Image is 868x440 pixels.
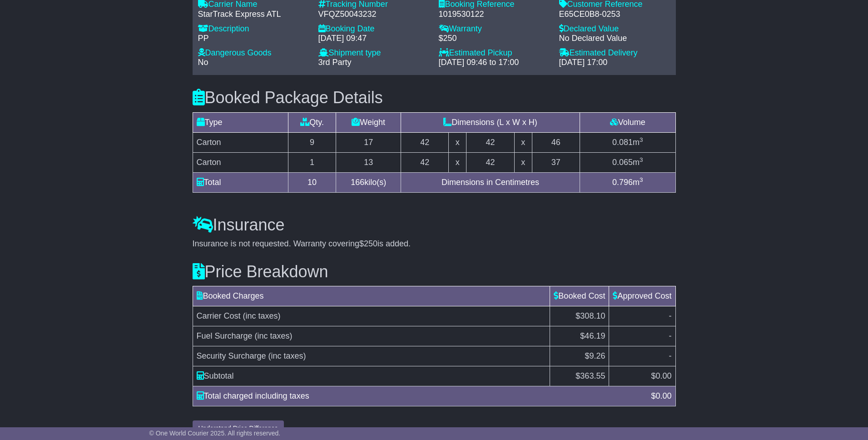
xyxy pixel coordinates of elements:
[336,172,401,192] td: kilo(s)
[466,152,514,172] td: 42
[575,311,605,320] span: $308.10
[318,58,352,67] span: 3rd Party
[439,24,550,34] div: Warranty
[449,132,466,152] td: x
[655,371,671,380] span: 0.00
[401,172,580,192] td: Dimensions in Centimetres
[197,351,266,360] span: Security Surcharge
[439,10,550,20] div: 1019530122
[359,239,377,248] span: $250
[193,216,676,234] h3: Insurance
[401,152,449,172] td: 42
[580,132,675,152] td: m
[193,263,676,281] h3: Price Breakdown
[318,24,430,34] div: Booking Date
[351,178,364,187] span: 166
[193,286,550,306] td: Booked Charges
[102,54,150,60] div: Keywords by Traffic
[192,390,647,402] div: Total charged including taxes
[26,53,34,60] img: tab_domain_overview_orange.svg
[193,89,676,107] h3: Booked Package Details
[36,54,81,60] div: Domain Overview
[559,58,670,68] div: [DATE] 17:00
[640,156,643,163] sup: 3
[288,152,336,172] td: 1
[193,366,550,386] td: Subtotal
[92,53,99,60] img: tab_keywords_by_traffic_grey.svg
[580,331,605,340] span: $46.19
[197,311,241,320] span: Carrier Cost
[612,158,633,167] span: 0.065
[255,331,293,340] span: (inc taxes)
[401,112,580,132] td: Dimensions (L x W x H)
[197,331,253,340] span: Fuel Surcharge
[609,366,675,386] td: $
[550,286,609,306] td: Booked Cost
[655,391,671,400] span: 0.00
[612,138,633,147] span: 0.081
[243,311,281,320] span: (inc taxes)
[550,366,609,386] td: $
[336,112,401,132] td: Weight
[198,24,309,34] div: Description
[193,112,288,132] td: Type
[193,152,288,172] td: Carton
[318,48,430,58] div: Shipment type
[514,132,532,152] td: x
[336,152,401,172] td: 13
[193,420,284,436] button: Understand Price Difference
[439,48,550,58] div: Estimated Pickup
[580,112,675,132] td: Volume
[288,132,336,152] td: 9
[439,34,550,44] div: $250
[198,48,309,58] div: Dangerous Goods
[15,24,22,31] img: website_grey.svg
[198,34,309,44] div: PP
[318,34,430,44] div: [DATE] 09:47
[514,152,532,172] td: x
[669,331,672,340] span: -
[288,172,336,192] td: 10
[15,15,22,22] img: logo_orange.svg
[193,132,288,152] td: Carton
[669,351,672,360] span: -
[466,132,514,152] td: 42
[288,112,336,132] td: Qty.
[640,136,643,143] sup: 3
[268,351,306,360] span: (inc taxes)
[559,10,670,20] div: E65CE0B8-0253
[193,239,676,249] div: Insurance is not requested. Warranty covering is added.
[580,371,605,380] span: 363.55
[439,58,550,68] div: [DATE] 09:46 to 17:00
[559,24,670,34] div: Declared Value
[580,152,675,172] td: m
[198,58,208,67] span: No
[585,351,605,360] span: $9.26
[532,152,580,172] td: 37
[669,311,672,320] span: -
[24,24,100,31] div: Domain: [DOMAIN_NAME]
[25,15,45,22] div: v 4.0.25
[646,390,676,402] div: $
[612,178,633,187] span: 0.796
[401,132,449,152] td: 42
[193,172,288,192] td: Total
[198,10,309,20] div: StarTrack Express ATL
[559,48,670,58] div: Estimated Delivery
[559,34,670,44] div: No Declared Value
[318,10,430,20] div: VFQZ50043232
[336,132,401,152] td: 17
[609,286,675,306] td: Approved Cost
[640,176,643,183] sup: 3
[449,152,466,172] td: x
[580,172,675,192] td: m
[149,430,281,437] span: © One World Courier 2025. All rights reserved.
[532,132,580,152] td: 46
